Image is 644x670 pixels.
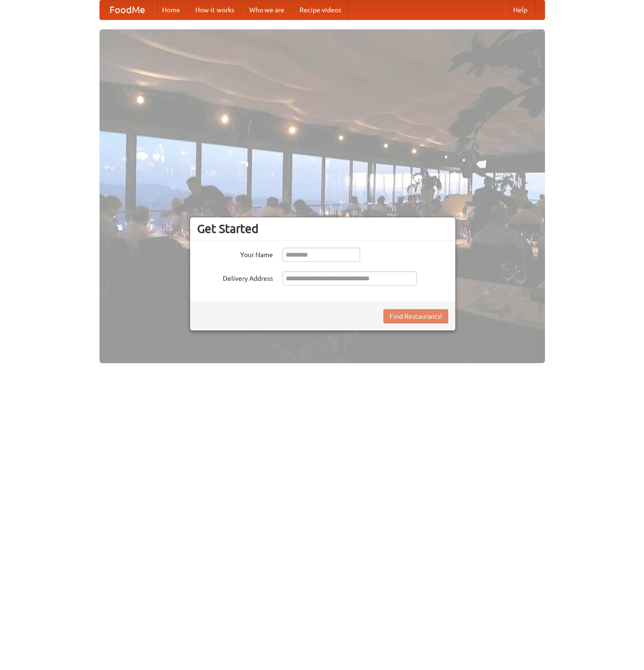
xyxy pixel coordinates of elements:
[197,222,448,236] h3: Get Started
[100,0,154,19] a: FoodMe
[383,309,448,323] button: Find Restaurants!
[292,0,349,19] a: Recipe videos
[506,0,535,19] a: Help
[242,0,292,19] a: Who we are
[197,271,273,283] label: Delivery Address
[188,0,242,19] a: How it works
[154,0,188,19] a: Home
[197,248,273,259] label: Your Name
